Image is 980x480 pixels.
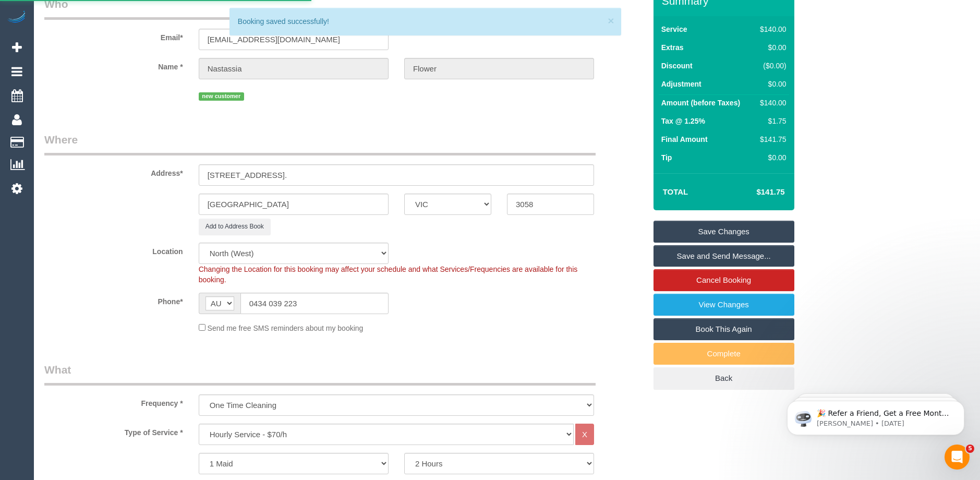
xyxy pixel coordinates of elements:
img: Automaid Logo [6,10,27,25]
input: Post Code* [507,194,594,215]
label: Location [37,243,191,257]
label: Service [661,24,687,34]
div: $140.00 [756,98,786,108]
div: $0.00 [756,79,786,89]
a: View Changes [654,294,794,316]
label: Tax @ 1.25% [661,116,705,126]
label: Final Amount [661,134,708,145]
span: Changing the Location for this booking may affect your schedule and what Services/Frequencies are... [199,265,578,284]
legend: Where [44,132,596,155]
iframe: Intercom notifications message [771,379,980,452]
label: Discount [661,61,693,71]
label: Amount (before Taxes) [661,98,740,108]
label: Extras [661,42,684,53]
a: Cancel Booking [654,269,794,291]
label: Adjustment [661,79,701,89]
div: $0.00 [756,42,786,53]
strong: Total [663,187,688,196]
label: Email* [37,29,191,43]
span: Send me free SMS reminders about my booking [208,324,364,332]
label: Tip [661,152,672,163]
h4: $141.75 [725,188,784,197]
input: First Name* [199,58,389,79]
div: Booking saved successfully! [238,16,613,27]
input: Suburb* [199,194,389,215]
div: ($0.00) [756,61,786,71]
input: Last Name* [404,58,594,79]
span: 🎉 Refer a Friend, Get a Free Month! 🎉 Love Automaid? Share the love! When you refer a friend who ... [45,30,178,142]
label: Frequency * [37,394,191,409]
iframe: Intercom live chat [945,445,970,470]
button: Add to Address Book [199,219,271,235]
label: Phone* [37,293,191,307]
button: × [608,15,614,26]
span: 5 [966,445,974,453]
a: Save and Send Message... [654,245,794,267]
div: $140.00 [756,24,786,34]
label: Address* [37,164,191,178]
label: Type of Service * [37,424,191,438]
legend: What [44,362,596,386]
input: Email* [199,29,389,50]
span: new customer [199,92,244,101]
input: Phone* [240,293,389,314]
div: $0.00 [756,152,786,163]
a: Book This Again [654,318,794,340]
div: $141.75 [756,134,786,145]
label: Name * [37,58,191,72]
div: $1.75 [756,116,786,126]
p: Message from Ellie, sent 2w ago [45,40,180,50]
a: Back [654,367,794,389]
a: Save Changes [654,221,794,243]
